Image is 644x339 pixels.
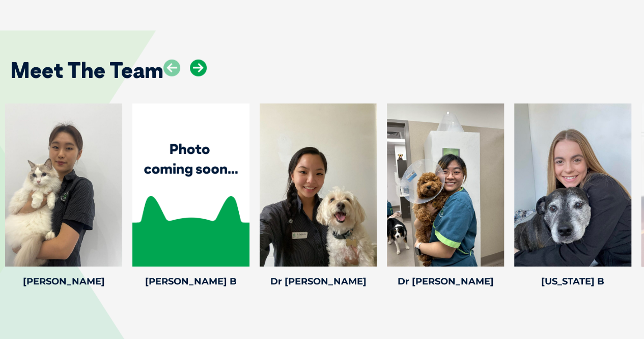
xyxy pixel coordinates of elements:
[132,277,249,286] h4: [PERSON_NAME] B
[10,60,163,81] h2: Meet The Team
[260,277,377,286] h4: Dr [PERSON_NAME]
[514,277,631,286] h4: [US_STATE] B
[5,277,122,286] h4: [PERSON_NAME]
[387,277,504,286] h4: Dr [PERSON_NAME]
